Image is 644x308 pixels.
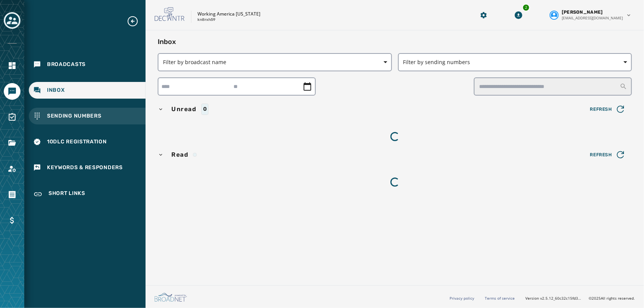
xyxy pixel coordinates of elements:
p: Working America [US_STATE] [197,11,260,17]
span: Broadcasts [47,61,86,68]
a: Navigate to Sending Numbers [29,108,146,124]
button: Filter by sending numbers [398,53,632,71]
span: Short Links [49,190,85,199]
span: Refresh [590,149,626,160]
button: Filter by broadcast name [158,53,392,71]
p: kn8rxh59 [197,17,215,23]
span: Inbox [47,86,65,94]
span: [PERSON_NAME] [562,9,603,15]
button: Expand sub nav menu [127,15,145,27]
span: Sending Numbers [47,112,102,120]
a: Navigate to Surveys [4,109,20,126]
a: Navigate to 10DLC Registration [29,134,146,150]
a: Navigate to Account [4,160,20,177]
a: Navigate to Orders [4,186,20,203]
span: v2.5.12_60c32c15fd37978ea97d18c88c1d5e69e1bdb78b [540,295,583,301]
span: Refresh [590,104,626,115]
span: © 2025 All rights reserved. [589,295,635,301]
span: 10DLC Registration [47,138,107,146]
span: Version [525,295,583,301]
span: Unread [170,105,198,114]
button: Unread0 [158,104,581,115]
span: Read [170,150,190,159]
button: Refresh [584,147,632,162]
h2: Inbox [158,36,632,47]
button: Read [158,150,584,159]
button: Download Menu [512,8,525,22]
button: Toggle account select drawer [4,12,20,29]
span: Filter by broadcast name [163,58,387,66]
a: Navigate to Home [4,57,20,74]
a: Navigate to Messaging [4,83,20,100]
span: Keywords & Responders [47,164,123,171]
a: Navigate to Keywords & Responders [29,159,146,176]
div: 0 [201,104,209,115]
a: Navigate to Files [4,135,20,151]
button: User settings [547,6,635,24]
span: Filter by sending numbers [403,58,627,66]
button: Refresh [584,102,632,117]
a: Navigate to Billing [4,212,20,229]
a: Terms of service [485,295,515,301]
button: Manage global settings [477,8,490,22]
a: Navigate to Short Links [29,185,146,203]
div: 2 [522,4,530,11]
a: Privacy policy [450,295,474,301]
a: Navigate to Broadcasts [29,56,146,73]
a: Navigate to Inbox [29,82,146,99]
span: [EMAIL_ADDRESS][DOMAIN_NAME] [562,15,623,21]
